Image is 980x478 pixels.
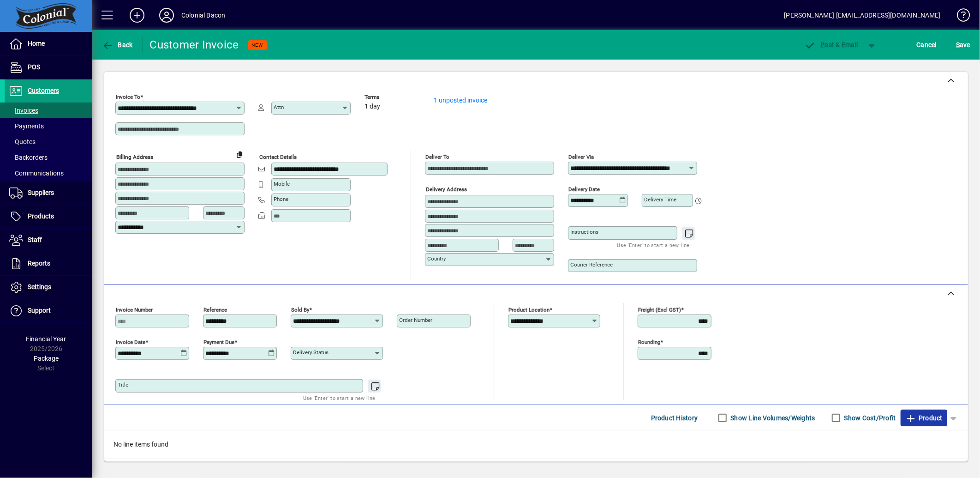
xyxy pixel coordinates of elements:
[729,413,815,423] label: Show Line Volumes/Weights
[102,41,133,48] span: Back
[5,56,92,79] a: POS
[570,261,613,268] mat-label: Courier Reference
[274,181,290,187] mat-label: Mobile
[181,8,225,23] div: Colonial Bacon
[5,299,92,322] a: Support
[9,122,44,130] span: Payments
[901,410,947,426] button: Product
[568,186,600,193] mat-label: Delivery date
[118,381,128,388] mat-label: Title
[152,7,181,24] button: Profile
[28,189,54,196] span: Suppliers
[5,165,92,181] a: Communications
[5,252,92,275] a: Reports
[365,94,420,100] span: Terms
[905,411,943,425] span: Product
[5,182,92,205] a: Suppliers
[644,196,676,203] mat-label: Delivery time
[956,37,970,52] span: ave
[9,169,64,177] span: Communications
[28,212,54,220] span: Products
[100,36,135,53] button: Back
[5,32,92,55] a: Home
[34,355,59,362] span: Package
[26,335,66,343] span: Financial Year
[104,430,968,459] div: No line items found
[5,205,92,228] a: Products
[956,41,960,48] span: S
[954,36,973,53] button: Save
[274,104,284,110] mat-label: Attn
[5,118,92,134] a: Payments
[274,196,288,202] mat-label: Phone
[647,410,702,426] button: Product History
[203,307,227,313] mat-label: Reference
[651,411,698,425] span: Product History
[28,260,50,267] span: Reports
[427,255,446,262] mat-label: Country
[116,94,140,100] mat-label: Invoice To
[28,307,51,314] span: Support
[28,63,40,71] span: POS
[28,283,51,290] span: Settings
[28,236,42,243] span: Staff
[425,154,449,160] mat-label: Deliver To
[5,276,92,299] a: Settings
[570,229,598,235] mat-label: Instructions
[434,97,487,104] a: 1 unposted invoice
[638,339,660,345] mat-label: Rounding
[122,7,152,24] button: Add
[293,349,329,356] mat-label: Delivery status
[291,307,309,313] mat-label: Sold by
[784,8,941,23] div: [PERSON_NAME] [EMAIL_ADDRESS][DOMAIN_NAME]
[365,103,380,110] span: 1 day
[5,103,92,118] a: Invoices
[399,317,432,323] mat-label: Order number
[800,36,863,53] button: Post & Email
[9,154,48,161] span: Backorders
[5,229,92,252] a: Staff
[116,307,153,313] mat-label: Invoice number
[252,42,263,48] span: NEW
[821,41,825,48] span: P
[203,339,234,345] mat-label: Payment due
[116,339,145,345] mat-label: Invoice date
[508,307,550,313] mat-label: Product location
[843,413,896,423] label: Show Cost/Profit
[914,36,939,53] button: Cancel
[617,240,690,250] mat-hint: Use 'Enter' to start a new line
[950,2,968,32] a: Knowledge Base
[150,37,239,52] div: Customer Invoice
[917,37,937,52] span: Cancel
[28,40,45,47] span: Home
[28,87,59,94] span: Customers
[9,138,36,145] span: Quotes
[92,36,143,53] app-page-header-button: Back
[9,107,38,114] span: Invoices
[5,134,92,150] a: Quotes
[805,41,858,48] span: ost & Email
[232,147,247,162] button: Copy to Delivery address
[638,307,681,313] mat-label: Freight (excl GST)
[5,150,92,165] a: Backorders
[303,393,376,403] mat-hint: Use 'Enter' to start a new line
[568,154,594,160] mat-label: Deliver via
